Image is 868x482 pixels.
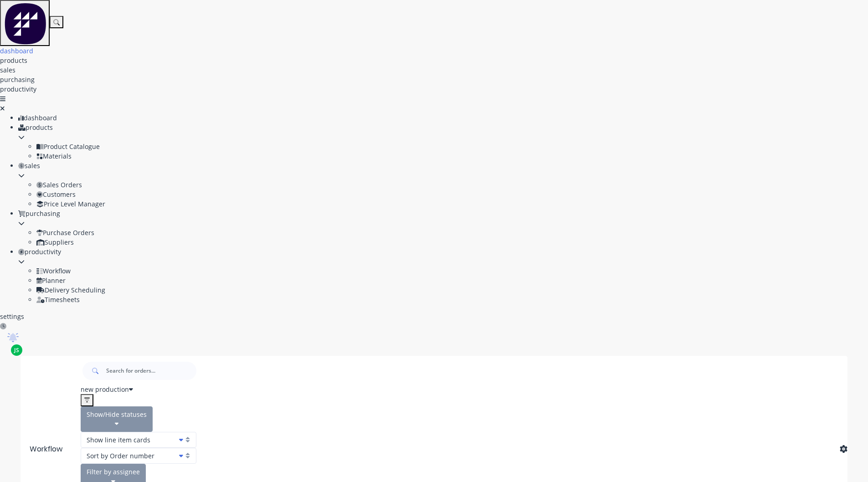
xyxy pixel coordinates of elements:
[18,209,868,218] div: purchasing
[36,285,868,295] div: Delivery Scheduling
[87,467,140,477] div: Filter by assignee
[18,247,868,256] div: productivity
[18,113,868,123] div: dashboard
[36,199,868,209] div: Price Level Manager
[87,410,147,419] div: Show/Hide statuses
[36,142,868,151] div: Product Catalogue
[18,123,868,132] div: products
[36,190,868,199] div: Customers
[30,444,67,455] div: Workflow
[106,362,196,380] input: Search for orders...
[87,451,154,461] span: Sort by Order number
[14,346,19,354] span: JS
[36,295,868,304] div: Timesheets
[36,237,868,247] div: Suppliers
[36,151,868,161] div: Materials
[18,161,868,170] div: sales
[87,435,150,445] span: Show line item cards
[36,276,868,285] div: Planner
[36,228,868,237] div: Purchase Orders
[36,180,868,190] div: Sales Orders
[36,266,868,276] div: Workflow
[4,1,46,45] img: Factory
[81,385,129,394] span: new production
